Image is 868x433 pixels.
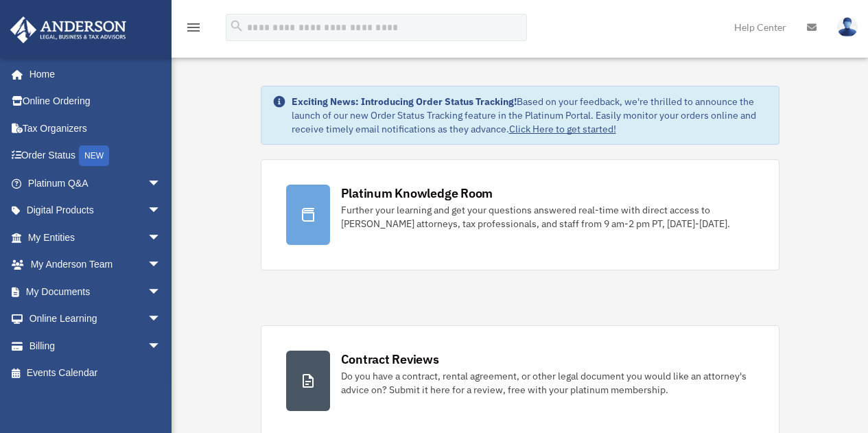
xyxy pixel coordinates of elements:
div: NEW [79,145,109,166]
a: Online Learningarrow_drop_down [10,305,182,333]
div: Platinum Knowledge Room [341,185,493,202]
strong: Exciting News: Introducing Order Status Tracking! [292,95,517,108]
i: menu [185,19,202,36]
a: My Documentsarrow_drop_down [10,278,182,305]
div: Further your learning and get your questions answered real-time with direct access to [PERSON_NAM... [341,203,754,231]
a: menu [185,24,202,36]
a: Platinum Knowledge Room Further your learning and get your questions answered real-time with dire... [261,159,779,270]
a: My Entitiesarrow_drop_down [10,224,182,251]
i: search [229,19,244,34]
img: User Pic [837,17,858,37]
span: arrow_drop_down [148,197,175,225]
a: Tax Organizers [10,115,182,142]
a: My Anderson Teamarrow_drop_down [10,251,182,279]
span: arrow_drop_down [148,224,175,252]
span: arrow_drop_down [148,278,175,306]
a: Click Here to get started! [509,123,616,135]
span: arrow_drop_down [148,332,175,360]
span: arrow_drop_down [148,251,175,279]
a: Billingarrow_drop_down [10,332,182,360]
a: Home [10,60,175,88]
a: Events Calendar [10,360,182,387]
span: arrow_drop_down [148,169,175,198]
div: Based on your feedback, we're thrilled to announce the launch of our new Order Status Tracking fe... [292,95,768,136]
a: Digital Productsarrow_drop_down [10,197,182,224]
div: Do you have a contract, rental agreement, or other legal document you would like an attorney's ad... [341,369,754,397]
a: Platinum Q&Aarrow_drop_down [10,169,182,197]
span: arrow_drop_down [148,305,175,333]
div: Contract Reviews [341,351,439,368]
a: Online Ordering [10,88,182,115]
img: Anderson Advisors Platinum Portal [6,16,130,43]
a: Order StatusNEW [10,142,182,170]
